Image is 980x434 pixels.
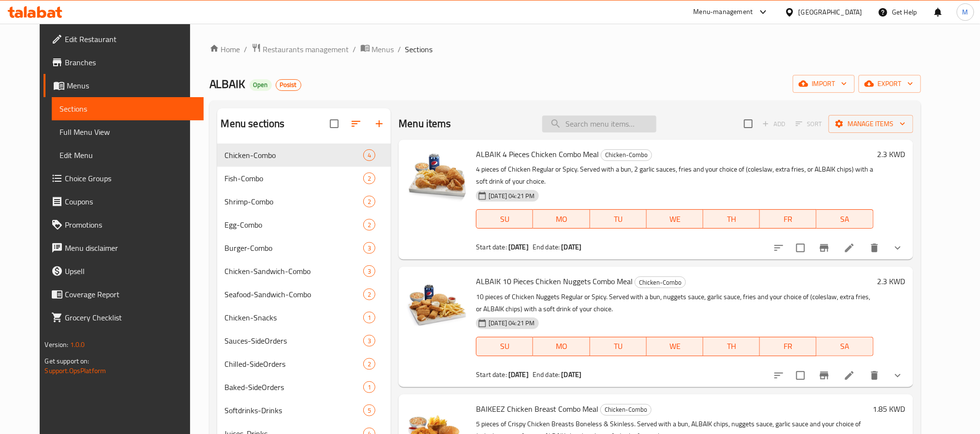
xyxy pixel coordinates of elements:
span: Grocery Checklist [65,312,195,323]
span: WE [651,212,699,226]
li: / [398,43,401,55]
div: Chicken-Sandwich-Combo3 [217,260,391,283]
span: Burger-Combo [225,242,364,254]
a: Edit menu item [844,242,855,254]
span: Promotions [65,219,195,231]
svg: Show Choices [892,370,904,381]
span: Fish-Combo [225,173,364,184]
span: Chicken-Combo [601,149,652,160]
span: Add item [758,116,789,131]
span: Chicken-Combo [601,404,651,415]
span: [DATE] 04:21 PM [485,318,538,328]
span: SA [820,339,869,353]
span: FR [764,212,813,226]
div: Open [250,79,272,91]
span: Get support on: [45,355,89,367]
span: SU [480,339,529,353]
li: / [244,43,248,55]
span: 1 [364,313,375,322]
span: Chicken-Snacks [225,312,364,323]
span: Version: [45,338,68,351]
a: Menus [44,74,203,97]
div: Baked-SideOrders1 [217,376,391,399]
span: TU [594,339,643,353]
span: WE [651,339,699,353]
a: Promotions [44,213,203,236]
span: Chilled-SideOrders [225,358,364,370]
button: sort-choices [767,236,790,260]
button: TH [703,209,760,229]
span: 3 [364,267,375,276]
span: Start date: [476,368,507,381]
p: 10 pieces of Chicken Nuggets Regular or Spicy. Served with a bun, nuggets sauce, garlic sauce, fr... [476,291,873,315]
div: Chicken-Combo [635,276,686,288]
div: Chicken-Combo [225,149,364,161]
span: Sort sections [344,112,368,135]
button: FR [760,209,817,229]
span: TH [707,212,756,226]
span: Sections [405,43,433,55]
a: Branches [44,51,203,74]
span: M [963,7,968,17]
span: BAIKEEZ Chicken Breast Combo Meal [476,402,598,416]
span: 1.0.0 [70,338,85,351]
div: Egg-Combo2 [217,213,391,236]
span: Shrimp-Combo [225,196,364,207]
h2: Menu sections [221,116,285,131]
span: Coupons [65,196,195,207]
button: SA [817,337,873,356]
span: 2 [364,197,375,206]
div: items [363,173,375,184]
div: Seafood-Sandwich-Combo2 [217,283,391,306]
div: items [363,242,375,254]
div: Sauces-SideOrders3 [217,329,391,352]
input: search [542,116,656,132]
span: Select section [738,114,758,134]
div: items [363,289,375,300]
span: Branches [65,57,195,68]
span: Softdrinks-Drinks [225,405,364,416]
a: Menus [360,43,394,56]
div: Egg-Combo [225,219,364,231]
a: Restaurants management [252,43,349,56]
div: items [363,335,375,347]
span: 3 [364,244,375,253]
img: ALBAIK 10 Pieces Chicken Nuggets Combo Meal [406,275,468,336]
button: TU [590,209,647,229]
span: Select all sections [324,114,344,134]
a: Upsell [44,260,203,283]
nav: breadcrumb [209,43,921,56]
button: show more [886,364,909,387]
span: FR [764,339,813,353]
div: items [363,196,375,207]
p: 4 pieces of Chicken Regular or Spicy. Served with a bun, 2 garlic sauces, fries and your choice o... [476,163,873,188]
span: Edit Menu [59,149,195,161]
h6: 2.3 KWD [877,147,906,161]
span: 4 [364,151,375,160]
b: [DATE] [562,368,582,381]
button: WE [647,209,703,229]
a: Home [209,43,240,55]
span: ALBAIK 10 Pieces Chicken Nuggets Combo Meal [476,274,633,289]
div: items [363,312,375,323]
span: TH [707,339,756,353]
a: Grocery Checklist [44,306,203,329]
span: Chicken-Sandwich-Combo [225,265,364,277]
button: FR [760,337,817,356]
div: items [363,265,375,277]
div: [GEOGRAPHIC_DATA] [799,7,862,17]
li: / [353,43,356,55]
span: Baked-SideOrders [225,381,364,393]
span: Start date: [476,241,507,253]
span: Seafood-Sandwich-Combo [225,289,364,300]
span: MO [537,339,586,353]
b: [DATE] [508,368,529,381]
b: [DATE] [508,241,529,253]
div: Chicken-Combo [601,149,652,161]
div: Chicken-Combo [600,404,652,416]
span: Select to update [790,365,811,386]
